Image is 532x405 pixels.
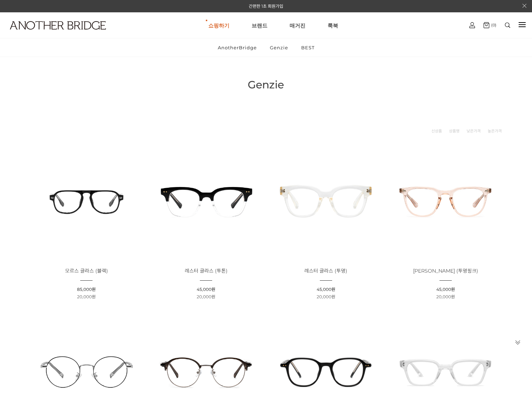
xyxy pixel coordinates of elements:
a: 간편한 1초 회원가입 [249,4,283,9]
a: 상품명 [449,127,460,135]
img: 레스터 글라스 - 투명 안경 제품 이미지 [268,143,383,258]
a: BEST [295,38,321,57]
img: search [505,23,510,28]
span: 모르스 글라스 (블랙) [65,268,108,274]
span: 45,000원 [197,287,215,292]
span: 20,000원 [317,294,335,299]
span: 20,000원 [77,294,96,299]
span: [PERSON_NAME] (투명핑크) [413,268,478,274]
span: Genzie [248,78,284,91]
img: 애크런 글라스 - 투명핑크 안경 제품 이미지 [388,143,503,258]
a: 낮은가격 [467,127,481,135]
a: 브랜드 [252,13,267,38]
a: 쇼핑하기 [208,13,229,38]
a: 레스터 글라스 (투톤) [185,268,228,274]
a: Genzie [264,38,294,57]
a: AnotherBridge [212,38,263,57]
span: 85,000원 [77,287,96,292]
span: 20,000원 [197,294,215,299]
img: cart [469,22,475,28]
a: [PERSON_NAME] (투명핑크) [413,268,478,274]
a: 높은가격 [488,127,502,135]
span: (0) [489,23,496,27]
img: logo [10,21,106,30]
a: (0) [483,22,496,28]
img: 모르스 글라스 (블랙) [29,143,144,258]
a: 매거진 [290,13,305,38]
span: 20,000원 [436,294,455,299]
a: logo [4,21,83,47]
span: 45,000원 [436,287,455,292]
span: 45,000원 [317,287,335,292]
a: 신상품 [431,127,442,135]
a: 룩북 [328,13,338,38]
a: 레스터 글라스 (투명) [304,268,347,274]
img: cart [483,22,489,28]
img: 레스터 글라스 투톤 - 세련된 투톤 안경 제품 이미지 [149,143,264,258]
span: 레스터 글라스 (투명) [304,268,347,274]
a: 모르스 글라스 (블랙) [65,268,108,274]
span: 레스터 글라스 (투톤) [185,268,228,274]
